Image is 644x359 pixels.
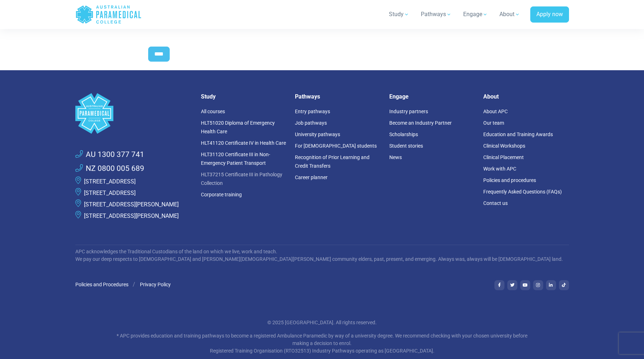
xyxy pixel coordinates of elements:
[295,120,327,126] a: Job pathways
[483,177,536,183] a: Policies and procedures
[295,154,370,169] a: Recognition of Prior Learning and Credit Transfers
[201,172,282,186] a: HLT37215 Certificate III in Pathology Collection
[530,6,569,23] a: Apply now
[84,212,179,219] a: [STREET_ADDRESS][PERSON_NAME]
[75,163,144,174] a: NZ 0800 005 689
[295,131,340,137] a: University pathways
[389,131,418,137] a: Scholarships
[295,143,377,149] a: For [DEMOGRAPHIC_DATA] students
[417,4,456,24] a: Pathways
[112,332,532,355] p: * APC provides education and training pathways to become a registered Ambulance Paramedic by way ...
[84,178,136,185] a: [STREET_ADDRESS]
[483,120,504,126] a: Our team
[201,109,225,114] a: All courses
[483,166,516,172] a: Work with APC
[112,319,532,326] p: © 2025 [GEOGRAPHIC_DATA]. All rights reserved.
[295,174,328,180] a: Career planner
[389,120,452,126] a: Become an Industry Partner
[84,190,136,196] a: [STREET_ADDRESS]
[459,4,492,24] a: Engage
[295,93,381,100] h5: Pathways
[483,154,524,160] a: Clinical Placement
[389,93,475,100] h5: Engage
[483,189,562,195] a: Frequently Asked Questions (FAQs)
[75,248,569,263] p: APC acknowledges the Traditional Custodians of the land on which we live, work and teach. We pay ...
[201,120,275,134] a: HLT51020 Diploma of Emergency Health Care
[201,192,242,197] a: Corporate training
[483,131,553,137] a: Education and Training Awards
[483,200,508,206] a: Contact us
[201,152,270,166] a: HLT31120 Certificate III in Non-Emergency Patient Transport
[75,282,128,287] a: Policies and Procedures
[84,201,179,208] a: [STREET_ADDRESS][PERSON_NAME]
[483,109,508,114] a: About APC
[75,149,144,161] a: AU 1300 377 741
[389,143,423,149] a: Student stories
[389,154,402,160] a: News
[483,93,569,100] h5: About
[389,109,428,114] a: Industry partners
[201,140,286,146] a: HLT41120 Certificate IV in Health Care
[140,282,171,287] a: Privacy Policy
[495,4,525,24] a: About
[75,93,192,134] a: Space
[385,4,414,24] a: Study
[201,93,287,100] h5: Study
[295,109,330,114] a: Entry pathways
[75,3,142,26] a: Australian Paramedical College
[483,143,525,149] a: Clinical Workshops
